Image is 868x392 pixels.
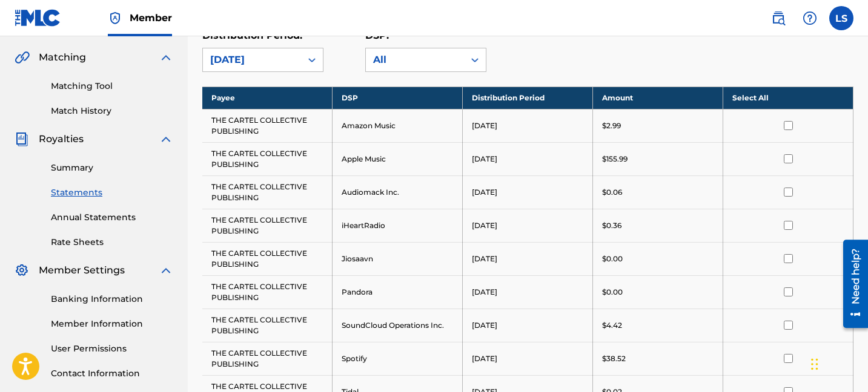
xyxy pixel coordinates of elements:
a: Contact Information [51,367,173,380]
td: THE CARTEL COLLECTIVE PUBLISHING [202,242,333,275]
div: [DATE] [210,53,294,67]
img: help [803,11,817,25]
p: $0.00 [602,287,623,298]
td: THE CARTEL COLLECTIVE PUBLISHING [202,342,333,375]
img: Matching [15,50,30,65]
td: [DATE] [463,209,593,242]
th: DSP [333,87,463,109]
span: Member [130,11,172,25]
img: Member Settings [15,263,29,278]
div: All [373,53,457,67]
img: expand [159,50,173,65]
span: Royalties [39,132,84,146]
a: Member Information [51,318,173,330]
td: [DATE] [463,342,593,375]
td: THE CARTEL COLLECTIVE PUBLISHING [202,309,333,342]
img: expand [159,263,173,278]
td: Jiosaavn [333,242,463,275]
th: Distribution Period [463,87,593,109]
td: THE CARTEL COLLECTIVE PUBLISHING [202,109,333,142]
p: $155.99 [602,154,628,165]
p: $0.36 [602,220,621,231]
img: MLC Logo [15,9,61,27]
a: Matching Tool [51,80,173,93]
p: $0.00 [602,253,623,264]
td: THE CARTEL COLLECTIVE PUBLISHING [202,275,333,309]
th: Amount [593,87,723,109]
img: search [771,11,786,25]
a: Statements [51,186,173,199]
th: Payee [202,87,333,109]
div: Drag [811,346,818,382]
td: THE CARTEL COLLECTIVE PUBLISHING [202,209,333,242]
td: Pandora [333,275,463,309]
td: SoundCloud Operations Inc. [333,309,463,342]
iframe: Resource Center [834,235,868,333]
span: Member Settings [39,263,125,278]
td: [DATE] [463,309,593,342]
a: Public Search [766,6,790,30]
div: Help [798,6,822,30]
td: Apple Music [333,142,463,175]
a: Rate Sheets [51,236,173,249]
p: $38.52 [602,353,626,364]
td: THE CARTEL COLLECTIVE PUBLISHING [202,175,333,209]
img: expand [159,132,173,146]
p: $4.42 [602,320,622,331]
a: Banking Information [51,293,173,305]
td: Amazon Music [333,109,463,142]
td: [DATE] [463,275,593,309]
td: [DATE] [463,109,593,142]
th: Select All [723,87,853,109]
iframe: Chat Widget [807,334,868,392]
img: Top Rightsholder [108,11,122,25]
a: Summary [51,162,173,174]
td: [DATE] [463,242,593,275]
img: Royalties [15,132,29,146]
td: iHeartRadio [333,209,463,242]
td: Audiomack Inc. [333,175,463,209]
div: User Menu [829,6,853,30]
a: Match History [51,105,173,117]
p: $0.06 [602,187,622,198]
td: [DATE] [463,142,593,175]
span: Matching [39,50,86,65]
td: [DATE] [463,175,593,209]
td: Spotify [333,342,463,375]
td: THE CARTEL COLLECTIVE PUBLISHING [202,142,333,175]
a: User Permissions [51,342,173,355]
a: Annual Statements [51,211,173,224]
p: $2.99 [602,120,621,131]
